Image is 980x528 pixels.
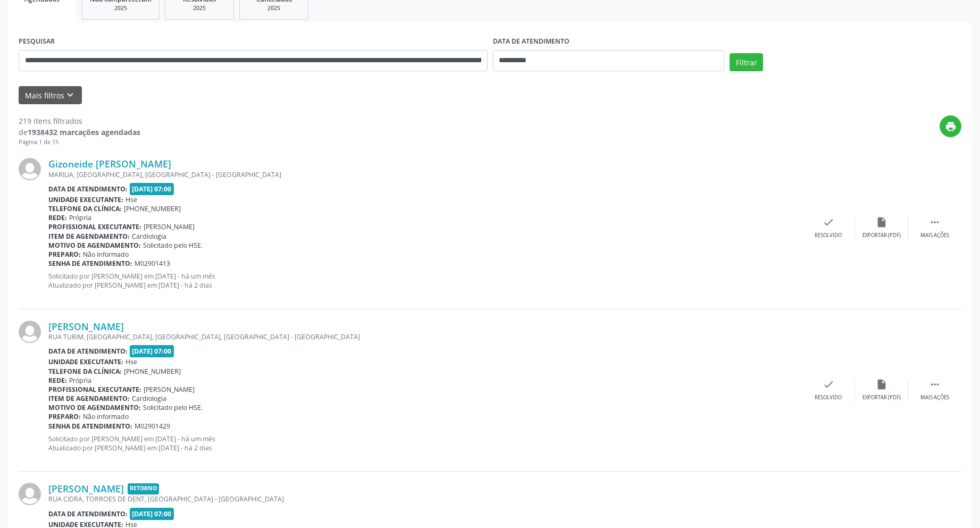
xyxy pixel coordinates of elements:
b: Unidade executante: [48,195,123,204]
span: [DATE] 07:00 [130,508,174,520]
button: Mais filtroskeyboard_arrow_down [19,86,82,105]
a: [PERSON_NAME] [48,483,124,495]
label: DATA DE ATENDIMENTO [493,33,569,50]
img: img [19,483,41,505]
span: [PHONE_NUMBER] [124,367,181,376]
b: Senha de atendimento: [48,422,132,431]
label: PESQUISAR [19,33,55,50]
i: print [945,121,957,132]
b: Unidade executante: [48,357,123,366]
div: Mais ações [920,394,949,401]
div: Exportar (PDF) [862,232,901,239]
span: Cardiologia [132,394,166,403]
button: Filtrar [730,53,763,71]
div: Resolvido [815,232,842,239]
div: 219 itens filtrados [19,115,140,127]
i: check [823,216,834,228]
span: M02901429 [135,422,170,431]
b: Data de atendimento: [48,185,128,194]
i:  [929,216,941,228]
b: Preparo: [48,250,81,259]
b: Data de atendimento: [48,347,128,356]
div: RUA TURIM, [GEOGRAPHIC_DATA], [GEOGRAPHIC_DATA], [GEOGRAPHIC_DATA] - [GEOGRAPHIC_DATA] [48,332,802,341]
div: de [19,127,140,138]
p: Solicitado por [PERSON_NAME] em [DATE] - há um mês Atualizado por [PERSON_NAME] em [DATE] - há 2 ... [48,272,802,290]
i: keyboard_arrow_down [64,89,76,101]
span: Cardiologia [132,232,166,241]
span: Não informado [83,250,129,259]
div: Exportar (PDF) [862,394,901,401]
div: MARILIA, [GEOGRAPHIC_DATA], [GEOGRAPHIC_DATA] - [GEOGRAPHIC_DATA] [48,170,802,179]
b: Profissional executante: [48,385,141,394]
div: Página 1 de 15 [19,138,140,147]
div: 2025 [173,4,226,12]
b: Motivo de agendamento: [48,403,141,412]
span: Hse [125,195,137,204]
div: Mais ações [920,232,949,239]
img: img [19,321,41,343]
div: RUA CIDRA, TORROES DE DENT, [GEOGRAPHIC_DATA] - [GEOGRAPHIC_DATA] [48,495,802,504]
div: 2025 [247,4,300,12]
b: Profissional executante: [48,222,141,231]
span: Hse [125,357,137,366]
img: img [19,158,41,180]
b: Rede: [48,376,67,385]
p: Solicitado por [PERSON_NAME] em [DATE] - há um mês Atualizado por [PERSON_NAME] em [DATE] - há 2 ... [48,434,802,452]
span: Própria [69,213,91,222]
span: [PHONE_NUMBER] [124,204,181,213]
b: Motivo de agendamento: [48,241,141,250]
b: Telefone da clínica: [48,204,122,213]
b: Item de agendamento: [48,232,130,241]
strong: 1938432 marcações agendadas [28,127,140,137]
i: insert_drive_file [876,379,887,390]
span: [PERSON_NAME] [144,222,195,231]
i: check [823,379,834,390]
b: Rede: [48,213,67,222]
b: Item de agendamento: [48,394,130,403]
b: Data de atendimento: [48,509,128,518]
i:  [929,379,941,390]
span: [DATE] 07:00 [130,183,174,195]
span: Solicitado pelo HSE. [143,241,203,250]
i: insert_drive_file [876,216,887,228]
b: Preparo: [48,412,81,421]
span: Solicitado pelo HSE. [143,403,203,412]
span: M02901413 [135,259,170,268]
b: Telefone da clínica: [48,367,122,376]
div: Resolvido [815,394,842,401]
span: Retorno [128,483,159,495]
span: [DATE] 07:00 [130,345,174,357]
a: [PERSON_NAME] [48,321,124,332]
span: Própria [69,376,91,385]
a: Gizoneide [PERSON_NAME] [48,158,171,170]
b: Senha de atendimento: [48,259,132,268]
span: Não informado [83,412,129,421]
button: print [940,115,961,137]
div: 2025 [90,4,152,12]
span: [PERSON_NAME] [144,385,195,394]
